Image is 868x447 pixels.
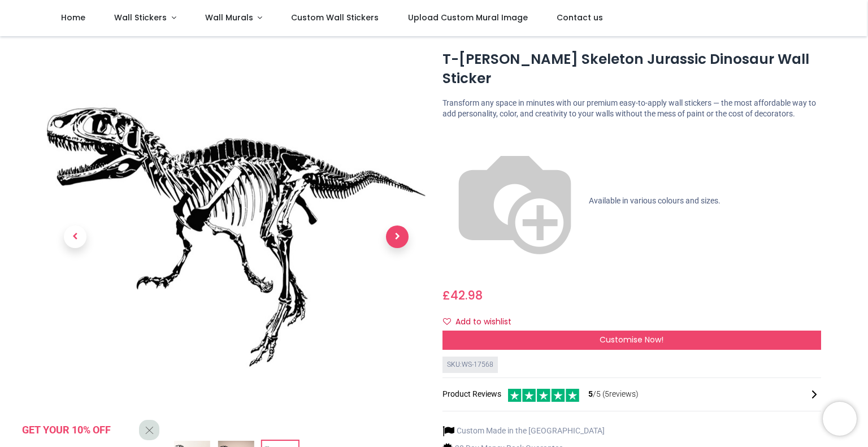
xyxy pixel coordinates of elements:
[47,104,103,369] a: Previous
[589,196,721,205] span: Available in various colours and sizes.
[442,50,821,89] h1: T-[PERSON_NAME] Skeleton Jurassic Dinosaur Wall Sticker
[408,12,528,23] span: Upload Custom Mural Image
[600,334,663,345] span: Customise Now!
[443,318,451,326] i: Add to wishlist
[61,12,85,23] span: Home
[442,98,821,120] p: Transform any space in minutes with our premium easy-to-apply wall stickers — the most affordable...
[588,389,639,400] span: /5 ( 5 reviews)
[114,12,167,23] span: Wall Stickers
[386,225,409,248] span: Next
[47,47,426,426] img: WS-17568-03
[588,389,593,398] span: 5
[205,12,253,23] span: Wall Murals
[450,287,483,303] span: 42.98
[823,402,857,436] iframe: Brevo live chat
[442,287,483,303] span: £
[442,129,587,274] img: color-wheel.png
[557,12,603,23] span: Contact us
[442,357,498,373] div: SKU: WS-17568
[291,12,379,23] span: Custom Wall Stickers
[369,104,426,369] a: Next
[64,225,86,248] span: Previous
[442,425,605,437] li: Custom Made in the [GEOGRAPHIC_DATA]
[442,387,821,402] div: Product Reviews
[442,313,521,332] button: Add to wishlistAdd to wishlist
